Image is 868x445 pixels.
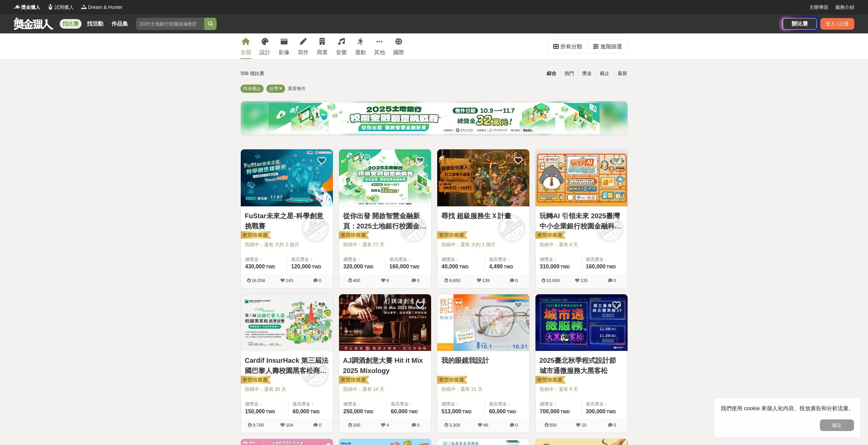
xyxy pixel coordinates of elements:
img: Cover Image [437,149,529,206]
span: TWD [409,410,418,414]
span: 總獎金： [343,401,382,407]
span: 4,490 [489,264,503,269]
a: AJ調酒創意大賽 Hit it Mix 2025 Mixology [343,355,427,376]
a: 作品集 [109,19,131,29]
a: 商業 [317,33,328,59]
span: 最高獎金： [293,401,329,407]
span: TWD [266,410,275,414]
span: 0 [614,278,616,283]
span: 總獎金： [245,256,283,263]
a: Logo試用獵人 [47,4,74,11]
a: 玩轉AI 引領未來 2025臺灣中小企業銀行校園金融科技創意挑戰賽 [540,211,623,231]
span: 0 [515,278,518,283]
span: 33,600 [546,278,560,283]
a: 尋找 超級服務生Ｘ計畫 [441,211,525,221]
img: de0ec254-a5ce-4606-9358-3f20dd3f7ec9.png [269,103,600,134]
span: 最高獎金： [586,256,623,263]
img: Cover Image [437,294,529,351]
span: 重置條件 [288,86,306,91]
span: 台灣 [269,86,278,91]
span: 投稿中：還有 14 天 [343,386,427,393]
a: 服務介紹 [835,4,854,11]
img: 老闆娘嚴選 [338,375,369,385]
img: Cover Image [535,294,628,351]
a: 我的眼鏡我設計 [441,355,525,366]
span: 最高獎金： [389,256,427,263]
a: 從你出發 開啟智慧金融新頁：2025土地銀行校園金融創意挑戰賽 [343,211,427,231]
span: 總獎金： [442,256,481,263]
span: TWD [266,265,275,269]
div: 商業 [317,48,328,57]
span: 獎金獵人 [21,4,40,11]
img: Cover Image [339,149,431,206]
div: 音樂 [336,48,347,57]
div: 設計 [260,48,270,57]
span: 總獎金： [245,401,284,407]
img: Logo [80,3,87,10]
span: 0 [319,422,321,428]
a: 設計 [260,33,270,59]
span: 0 [417,278,420,283]
span: TWD [312,265,321,269]
a: 影像 [279,33,290,59]
img: Logo [47,3,54,10]
span: Dream & Hunter [88,4,122,11]
div: 最新 [614,68,631,79]
a: 辦比賽 [783,18,817,30]
span: 最高獎金： [291,256,329,263]
span: 投稿中：還有 大約 2 個月 [245,241,329,248]
span: 200 [353,422,361,428]
a: 音樂 [336,33,347,59]
span: 160,000 [389,264,409,269]
span: 60,000 [489,409,506,414]
span: 310,000 [540,264,560,269]
span: 0 [515,422,518,428]
span: 投稿中：還有 9 天 [540,386,623,393]
div: 寫作 [298,48,309,57]
span: 320,000 [343,264,363,269]
img: Cover Image [535,149,628,206]
span: 總獎金： [343,256,381,263]
span: 投稿中：還有 21 天 [441,386,525,393]
span: 投稿中：還有 4 天 [540,241,623,248]
img: Logo [14,3,20,10]
img: 老闆娘嚴選 [239,375,271,385]
span: 300,000 [586,409,606,414]
img: 老闆娘嚴選 [239,231,271,240]
a: Logo獎金獵人 [14,4,40,11]
img: 老闆娘嚴選 [338,231,369,240]
span: 投稿中：還有 20 天 [245,386,329,393]
span: 513,000 [442,409,461,414]
span: 4 [386,422,389,428]
span: 60,000 [391,409,408,414]
span: TWD [462,410,471,414]
span: TWD [507,410,516,414]
span: 160,000 [586,264,606,269]
a: 找活動 [84,19,106,29]
div: 558 個比賽 [241,68,369,79]
span: TWD [410,265,419,269]
a: 寫作 [298,33,309,59]
span: 16,558 [252,278,265,283]
span: 9,700 [253,422,264,428]
a: Cover Image [241,294,333,352]
a: 其他 [374,33,385,59]
span: TWD [560,410,570,414]
input: 2025土地銀行校園金融創意挑戰賽：從你出發 開啟智慧金融新頁 [136,18,204,30]
span: 150,000 [245,409,265,414]
span: 最高獎金： [586,401,623,407]
span: 3,300 [449,422,460,428]
span: 總獎金： [540,401,577,407]
span: 135 [580,278,588,283]
span: 最高獎金： [391,401,427,407]
span: 60,000 [293,409,309,414]
img: 老闆娘嚴選 [534,231,565,240]
img: 老闆娘嚴選 [436,375,467,385]
div: 運動 [355,48,366,57]
span: 143 [286,278,293,283]
span: 400 [353,278,361,283]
